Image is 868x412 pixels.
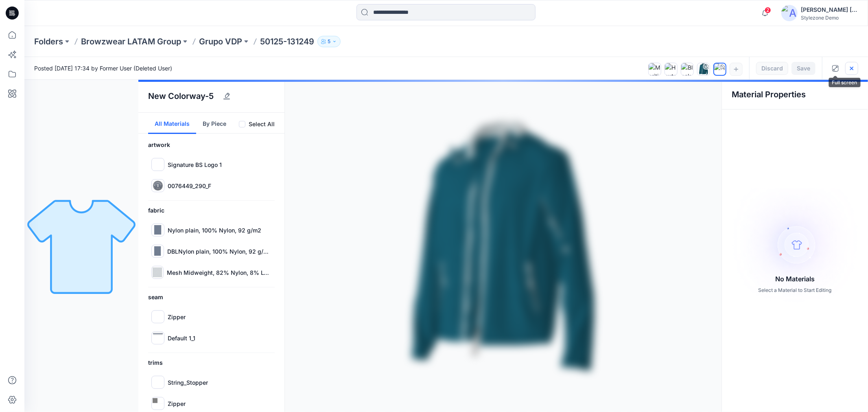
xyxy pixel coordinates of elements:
[714,64,726,75] img: New Colorway-5
[100,65,172,72] a: Former User (Deleted User)
[199,36,242,47] a: Grupo VDP
[801,15,858,21] div: Stylezone Demo
[317,36,341,47] button: 5
[34,64,172,72] span: Posted [DATE] 17:34 by
[24,189,138,303] img: No Outline
[765,7,771,13] span: 2
[34,36,63,47] a: Folders
[81,36,181,47] a: Browzwear LATAM Group
[260,36,314,47] p: 50125-131249
[781,5,798,21] img: avatar
[328,37,330,46] p: 5
[699,63,708,75] img: New Colorway-4
[801,5,858,15] div: [PERSON_NAME] [PERSON_NAME]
